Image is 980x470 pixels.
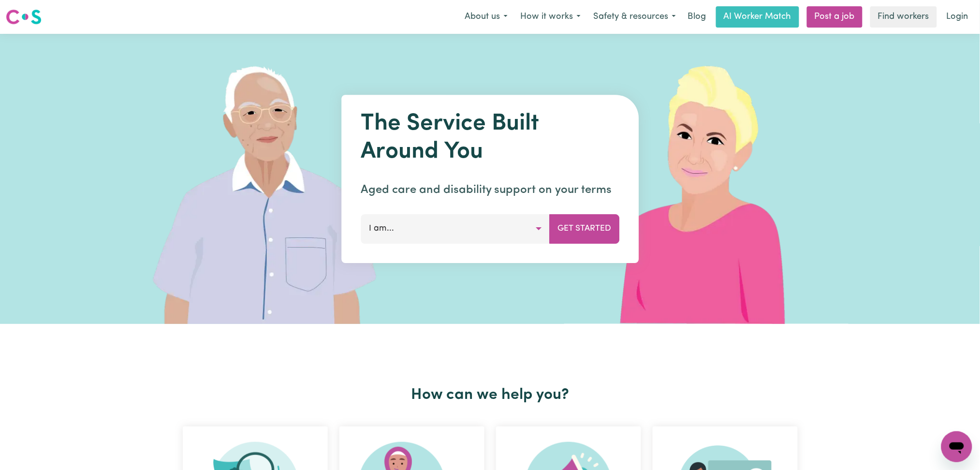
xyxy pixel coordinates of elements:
[941,431,972,462] iframe: Button to launch messaging window
[361,110,619,166] h1: The Service Built Around You
[6,8,42,26] img: Careseekers logo
[458,7,514,27] button: About us
[177,386,804,404] h2: How can we help you?
[6,6,42,28] a: Careseekers logo
[941,6,974,28] a: Login
[807,6,863,28] a: Post a job
[361,181,619,199] p: Aged care and disability support on your terms
[682,6,712,28] a: Blog
[716,6,799,28] a: AI Worker Match
[514,7,587,27] button: How it works
[549,214,619,243] button: Get Started
[587,7,682,27] button: Safety & resources
[361,214,550,243] button: I am...
[870,6,937,28] a: Find workers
